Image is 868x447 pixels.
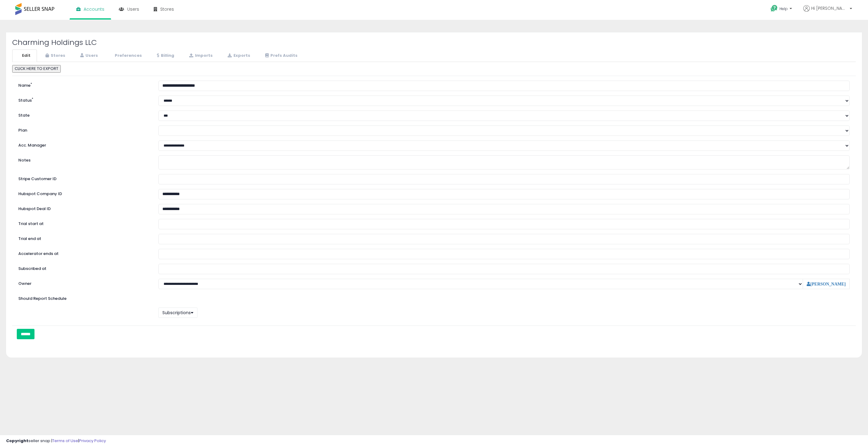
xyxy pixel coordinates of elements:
[12,38,856,46] h2: Charming Holdings LLC
[18,281,31,287] label: Owner
[779,6,788,11] span: Help
[14,96,154,104] label: Status
[14,219,154,227] label: Trial start at
[220,49,257,62] a: Exports
[158,307,197,318] button: Subscriptions
[181,49,219,62] a: Imports
[72,49,104,62] a: Users
[14,174,154,182] label: Stripe Customer ID
[14,155,154,163] label: Notes
[807,282,846,286] a: [PERSON_NAME]
[127,6,139,12] span: Users
[803,5,852,19] a: Hi [PERSON_NAME]
[38,49,72,62] a: Stores
[14,140,154,148] label: Acc. Manager
[14,204,154,212] label: Hubspot Deal ID
[160,6,174,12] span: Stores
[18,296,67,302] label: Should Report Schedule
[105,49,148,62] a: Preferences
[12,65,61,73] button: CLICK HERE TO EXPORT
[257,49,304,62] a: Prefs Audits
[149,49,181,62] a: Billing
[14,249,154,257] label: Accelerator ends at
[14,264,154,272] label: Subscribed at
[14,111,154,118] label: State
[770,5,778,12] i: Get Help
[84,6,104,12] span: Accounts
[14,234,154,242] label: Trial end at
[14,189,154,197] label: Hubspot Company ID
[14,125,154,133] label: Plan
[811,5,848,11] span: Hi [PERSON_NAME]
[12,49,37,62] a: Edit
[14,81,154,89] label: Name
